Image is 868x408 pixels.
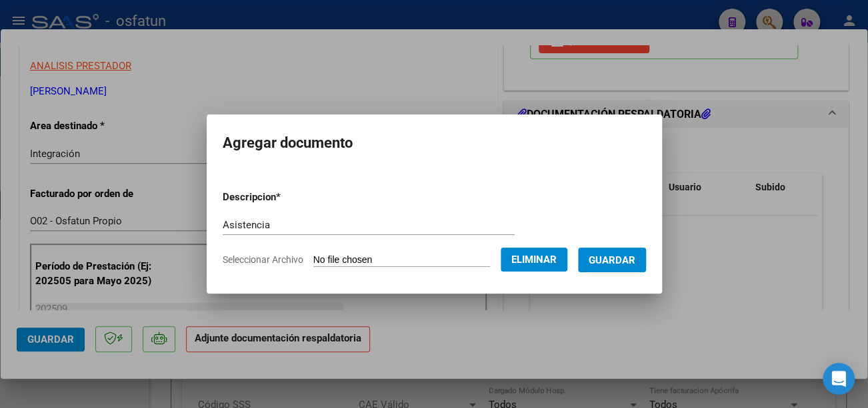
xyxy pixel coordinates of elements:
button: Guardar [578,248,646,272]
span: Seleccionar Archivo [223,254,303,265]
span: Eliminar [511,254,557,266]
h2: Agregar documento [223,130,646,156]
span: Guardar [589,254,635,266]
button: Eliminar [501,248,567,272]
p: Descripcion [223,190,350,205]
div: Open Intercom Messenger [823,363,855,395]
